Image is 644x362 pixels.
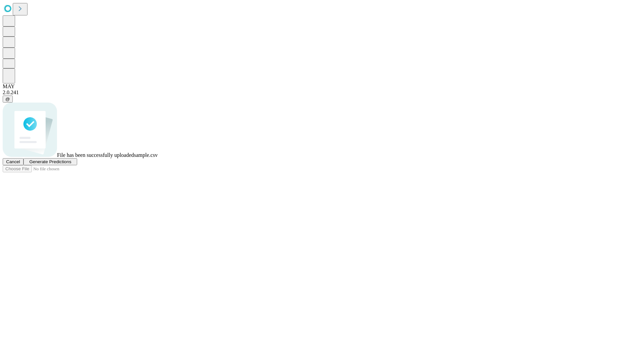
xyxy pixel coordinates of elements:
span: Generate Predictions [29,159,71,164]
button: @ [3,96,13,103]
button: Generate Predictions [23,158,77,165]
span: Cancel [6,159,20,164]
div: 2.0.241 [3,89,641,96]
span: File has been successfully uploaded [57,152,134,158]
button: Cancel [3,158,23,165]
span: sample.csv [134,152,158,158]
div: MAY [3,83,641,89]
span: @ [5,97,10,102]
